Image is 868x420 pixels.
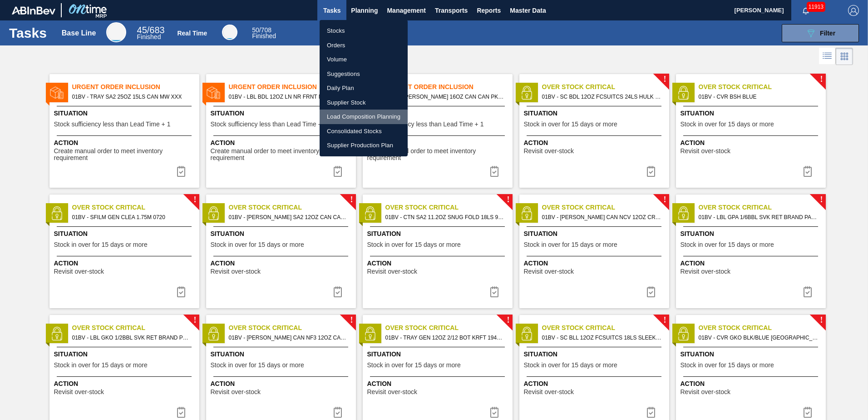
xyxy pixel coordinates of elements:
[320,81,408,95] a: Daily Plan
[320,110,408,124] a: Load Composition Planning
[320,124,408,139] a: Consolidated Stocks
[320,67,408,81] a: Suggestions
[320,24,408,38] a: Stocks
[320,38,408,53] a: Orders
[320,138,408,153] a: Supplier Production Plan
[320,95,408,110] a: Supplier Stock
[320,52,408,67] a: Volume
